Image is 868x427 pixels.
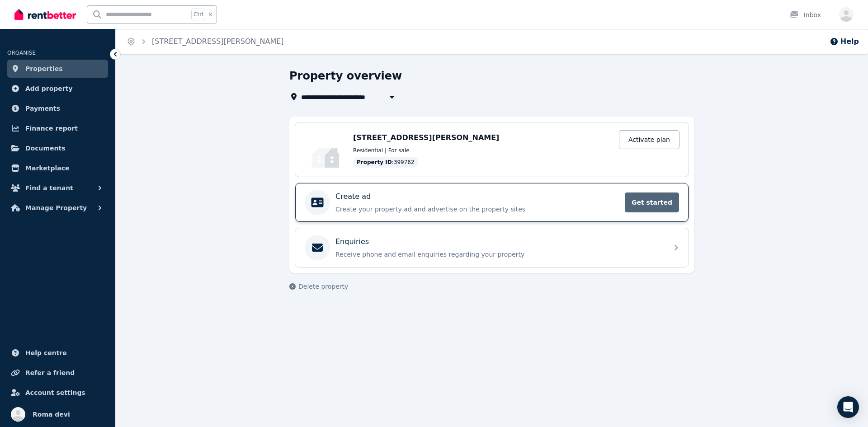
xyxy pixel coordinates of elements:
a: Activate plan [619,130,679,149]
h1: Property overview [289,69,402,83]
a: Documents [7,139,108,157]
a: [STREET_ADDRESS][PERSON_NAME] [152,37,284,46]
span: Account settings [25,387,85,398]
span: Payments [25,103,60,114]
div: Open Intercom Messenger [837,396,859,418]
div: Inbox [789,10,821,19]
span: Delete property [298,282,348,291]
span: Add property [25,83,73,94]
span: Marketplace [25,163,69,174]
span: Property ID [357,159,392,166]
button: Delete property [289,282,348,291]
p: Create your property ad and advertise on the property sites [335,205,619,214]
img: RentBetter [14,8,76,21]
span: Roma devi [33,409,70,420]
span: Refer a friend [25,367,75,378]
span: Find a tenant [25,183,73,193]
button: Help [830,36,859,47]
p: Create ad [335,191,371,202]
a: Payments [7,99,108,117]
p: Enquiries [335,236,369,247]
span: Documents [25,143,66,154]
a: Create adCreate your property ad and advertise on the property sitesGet started [295,183,689,222]
a: Account settings [7,384,108,402]
a: Refer a friend [7,364,108,382]
a: Help centre [7,344,108,362]
a: Add property [7,80,108,98]
span: Residential | For sale [353,147,410,154]
span: Properties [25,63,63,74]
span: Get started [625,192,679,212]
span: k [209,11,212,18]
button: Find a tenant [7,179,108,197]
span: Help centre [25,347,67,358]
span: Manage Property [25,202,87,213]
nav: Breadcrumb [116,29,295,54]
a: Finance report [7,119,108,137]
button: Manage Property [7,199,108,217]
span: [STREET_ADDRESS][PERSON_NAME] [353,133,499,142]
span: Ctrl [191,9,205,20]
p: Receive phone and email enquiries regarding your property [335,250,663,259]
span: ORGANISE [7,50,36,56]
div: : 399762 [353,157,418,168]
a: Properties [7,60,108,78]
span: Finance report [25,123,78,134]
a: Marketplace [7,159,108,177]
a: EnquiriesReceive phone and email enquiries regarding your property [295,228,689,267]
